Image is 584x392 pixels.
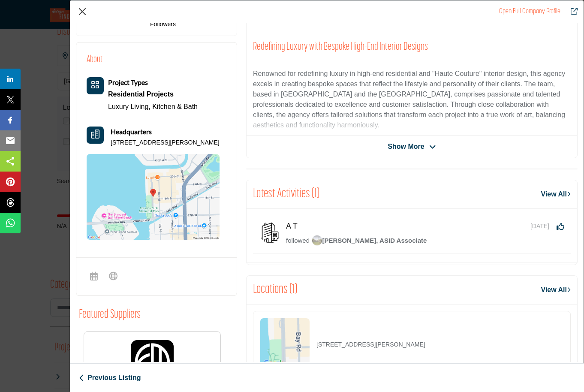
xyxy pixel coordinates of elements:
button: Headquarter icon [87,127,104,144]
b: Headquarters [111,127,152,137]
img: image [312,235,322,246]
div: Types of projects range from simple residential renovations to highly complex commercial initiati... [108,88,198,101]
a: Luxury Living, [108,103,151,110]
i: Click to Like this activity [557,223,564,230]
button: Category Icon [87,77,104,94]
a: View All [541,285,571,295]
h2: Redefining Luxury with Bespoke High-End Interior Designs [253,41,571,54]
h2: Featured Suppliers [79,308,141,323]
p: [STREET_ADDRESS][PERSON_NAME] [111,139,220,147]
a: Redirect to gr-gory-pa-s [565,6,578,17]
h5: A T [286,222,306,231]
button: Close [76,5,89,18]
h2: About [87,53,102,67]
p: Renowned for redefining luxury in high-end residential and "Haute Couture" interior design, this ... [253,69,571,130]
span: followed [286,237,310,244]
span: Show More [388,142,424,152]
a: Project Types [108,79,148,86]
img: Location Map [87,154,220,240]
a: Residential Projects [108,88,198,101]
a: Redirect to gr-gory-pa-s [499,8,560,15]
p: Followers [100,20,226,29]
a: image[PERSON_NAME], ASID Associate [312,236,427,247]
span: [PERSON_NAME], ASID Associate [312,237,427,244]
span: [DATE] [530,222,552,231]
p: [STREET_ADDRESS][PERSON_NAME] [316,340,425,349]
a: Previous Listing [79,373,141,383]
a: Kitchen & Bath [152,103,198,110]
img: Fordham Marble Company [131,340,174,383]
b: Project Types [108,78,148,86]
h2: Latest Activities (1) [253,187,319,202]
h2: Locations (1) [253,282,297,298]
img: avtar-image [259,222,281,243]
a: View All [541,189,571,199]
img: Location Map [260,318,310,368]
